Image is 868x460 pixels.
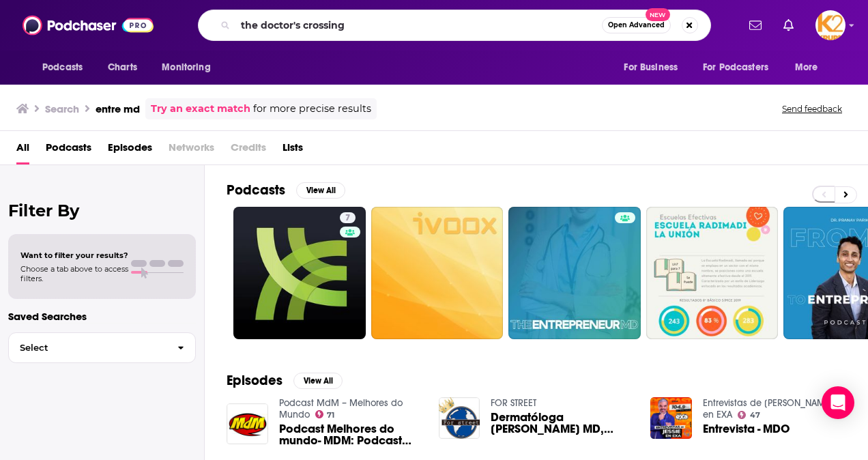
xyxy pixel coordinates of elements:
[738,411,760,419] a: 47
[614,55,695,81] button: open menu
[227,372,343,389] a: EpisodesView All
[795,58,818,77] span: More
[108,136,152,164] a: Episodes
[778,103,846,115] button: Send feedback
[703,423,790,435] a: Entrevista - MDO
[227,182,285,199] h2: Podcasts
[439,397,480,439] img: Dermatóloga Daniela MD, entre la Medicina y el Canto
[340,212,356,223] a: 7
[750,412,760,418] span: 47
[8,201,196,220] h2: Filter By
[491,412,634,435] a: Dermatóloga Daniela MD, entre la Medicina y el Canto
[315,410,335,418] a: 71
[20,264,128,283] span: Choose a tab above to access filters.
[279,397,403,420] a: Podcast MdM – Melhores do Mundo
[327,412,334,418] span: 71
[108,58,137,77] span: Charts
[227,403,268,445] img: Podcast Melhores do mundo- MDM: Podcast MDM #095 - Não entre em pânico - o Guia do Mochileiro da ...
[815,10,845,40] span: Logged in as K2Krupp
[602,17,671,33] button: Open AdvancedNew
[16,136,29,164] a: All
[227,372,283,389] h2: Episodes
[283,136,303,164] a: Lists
[20,250,128,260] span: Want to filter your results?
[293,373,343,389] button: View All
[253,101,371,117] span: for more precise results
[608,22,665,29] span: Open Advanced
[815,10,845,40] img: User Profile
[694,55,788,81] button: open menu
[703,58,768,77] span: For Podcasters
[778,14,799,37] a: Show notifications dropdown
[96,102,140,115] h3: entre md
[650,397,692,439] img: Entrevista - MDO
[33,55,100,81] button: open menu
[198,10,711,41] div: Search podcasts, credits, & more...
[151,101,250,117] a: Try an exact match
[99,55,145,81] a: Charts
[491,397,536,409] a: FOR STREET
[491,412,634,435] span: Dermatóloga [PERSON_NAME] MD, entre la Medicina y el Canto
[45,102,79,115] h3: Search
[815,10,845,40] button: Show profile menu
[227,182,345,199] a: PodcastsView All
[279,423,422,446] a: Podcast Melhores do mundo- MDM: Podcast MDM #095 - Não entre em pânico - o Guia do Mochileiro da ...
[233,207,366,339] a: 7
[23,12,154,38] img: Podchaser - Follow, Share and Rate Podcasts
[822,386,854,419] div: Open Intercom Messenger
[169,136,214,164] span: Networks
[8,332,196,363] button: Select
[42,58,83,77] span: Podcasts
[231,136,266,164] span: Credits
[345,212,350,225] span: 7
[624,58,678,77] span: For Business
[296,182,345,199] button: View All
[235,14,602,36] input: Search podcasts, credits, & more...
[46,136,91,164] a: Podcasts
[162,58,210,77] span: Monitoring
[646,8,670,21] span: New
[8,310,196,323] p: Saved Searches
[152,55,228,81] button: open menu
[703,397,833,420] a: Entrevistas de Jessie Cervantes en EXA
[279,423,422,446] span: Podcast Melhores do mundo- MDM: Podcast MDM #095 - Não entre [PERSON_NAME] - o Guia do Mochileiro...
[9,343,167,352] span: Select
[744,14,767,37] a: Show notifications dropdown
[785,55,835,81] button: open menu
